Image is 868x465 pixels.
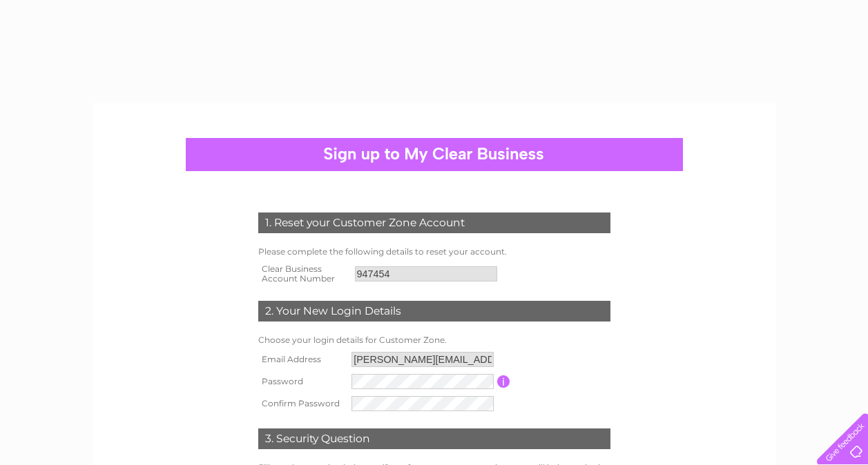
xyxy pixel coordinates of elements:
th: Email Address [255,348,349,370]
td: Choose your login details for Customer Zone. [255,332,614,348]
th: Password [255,370,349,393]
td: Please complete the following details to reset your account. [255,244,614,260]
div: 1. Reset your Customer Zone Account [258,212,610,233]
input: Information [497,375,510,388]
div: 3. Security Question [258,428,610,449]
div: 2. Your New Login Details [258,301,610,321]
th: Confirm Password [255,393,349,415]
th: Clear Business Account Number [255,260,351,288]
